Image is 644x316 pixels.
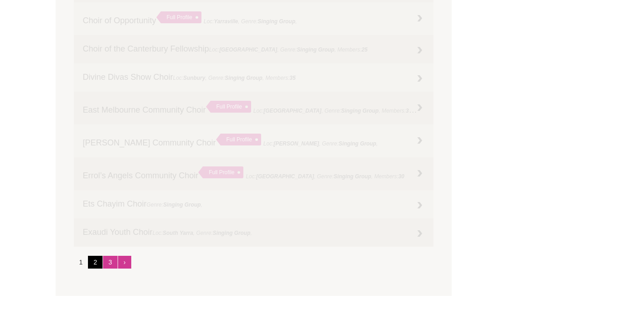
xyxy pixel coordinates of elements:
strong: Singing Group [341,108,379,114]
a: Ets Chayim ChoirGenre:Singing Group, [74,190,434,218]
div: Full Profile [206,101,251,113]
span: Loc: , Genre: , [204,18,297,25]
strong: 30-50 [406,105,419,114]
strong: [GEOGRAPHIC_DATA] [263,108,321,114]
li: 1 [74,256,88,269]
a: 3 [103,256,118,269]
strong: Singing Group [339,140,376,147]
span: Loc: , Genre: , Members: [209,47,368,53]
strong: Singing Group [334,173,371,180]
a: Exaudi Youth ChoirLoc:South Yarra, Genre:Singing Group, [74,218,434,247]
span: Loc: , Genre: , [263,140,378,147]
strong: Yarraville [214,18,238,25]
div: Full Profile [156,11,201,23]
a: › [118,256,131,269]
a: Choir of Opportunity Full Profile Loc:Yarraville, Genre:Singing Group, [74,2,434,35]
span: Loc: , Genre: , [153,230,252,236]
span: Loc: , Genre: , Members: [253,105,420,114]
span: Loc: , Genre: , Members: [173,75,296,81]
strong: Singing Group [258,18,295,25]
a: Divine Divas Show ChoirLoc:Sunbury, Genre:Singing Group, Members:35 [74,63,434,92]
a: 2 [88,256,103,269]
strong: 25 [361,47,367,53]
strong: Sunbury [183,75,205,81]
strong: 30 [398,173,404,180]
div: Full Profile [198,166,243,178]
strong: South Yarra [163,230,193,236]
a: Choir of the Canterbury FellowshipLoc:[GEOGRAPHIC_DATA], Genre:Singing Group, Members:25 [74,35,434,63]
strong: [GEOGRAPHIC_DATA] [256,173,314,180]
strong: [GEOGRAPHIC_DATA] [219,47,277,53]
a: East Melbourne Community Choir Full Profile Loc:[GEOGRAPHIC_DATA], Genre:Singing Group, Members:3... [74,92,434,124]
strong: Singing Group [163,202,201,208]
strong: [PERSON_NAME] [273,140,319,147]
strong: Singing Group [225,75,263,81]
span: Genre: , [147,202,202,208]
strong: Singing Group [297,47,335,53]
span: Loc: , Genre: , Members: [246,173,404,180]
strong: 35 [289,75,295,81]
div: Full Profile [216,134,261,145]
strong: Singing Group [213,230,251,236]
a: [PERSON_NAME] Community Choir Full Profile Loc:[PERSON_NAME], Genre:Singing Group, [74,124,434,157]
a: Errol’s Angels Community Choir Full Profile Loc:[GEOGRAPHIC_DATA], Genre:Singing Group, Members:30 [74,157,434,190]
